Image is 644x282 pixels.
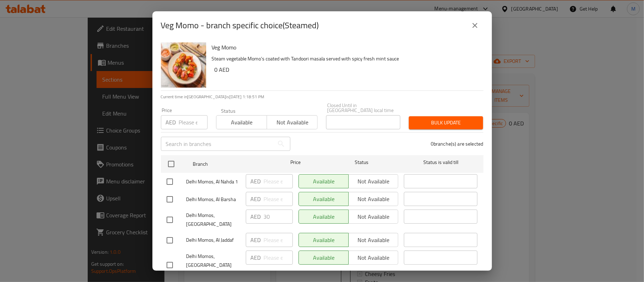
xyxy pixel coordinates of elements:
button: Available [216,115,267,129]
span: Not available [270,117,315,128]
h6: 0 AED [215,65,478,75]
p: 0 branche(s) are selected [431,140,483,147]
span: Delhi Momos, [GEOGRAPHIC_DATA] [GEOGRAPHIC_DATA] [186,252,240,278]
p: AED [251,236,261,244]
input: Please enter price [264,251,293,265]
span: Delhi Momos, Al Nahda 1 [186,177,240,186]
input: Please enter price [179,115,208,129]
button: Bulk update [409,116,483,129]
p: Current time in [GEOGRAPHIC_DATA] is [DATE] 1:18:51 PM [161,94,483,100]
p: AED [251,195,261,203]
button: close [466,17,483,34]
h6: Veg Momo [212,42,478,52]
input: Please enter price [264,174,293,188]
button: Not available [267,115,318,129]
input: Search in branches [161,137,274,151]
span: Price [272,158,319,167]
span: Status is valid till [404,158,477,167]
img: Veg Momo [161,42,206,88]
span: Bulk update [414,118,477,127]
p: AED [251,212,261,221]
p: AED [166,118,176,127]
p: AED [251,177,261,186]
input: Please enter price [264,192,293,206]
span: Delhi Momos, [GEOGRAPHIC_DATA] [186,211,240,229]
span: Delhi Momos, Al Jaddaf [186,236,240,245]
span: Branch [193,160,266,169]
input: Please enter price [264,210,293,224]
span: Available [219,117,264,128]
span: Status [325,158,398,167]
h2: Veg Momo - branch specific choice(Steamed) [161,20,319,31]
input: Please enter price [264,233,293,247]
span: Delhi Momos, Al Barsha [186,195,240,204]
p: Steam vegetable Momo’s coated with Tandoori masala served with spicy fresh mint sauce [212,54,478,63]
p: AED [251,253,261,262]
